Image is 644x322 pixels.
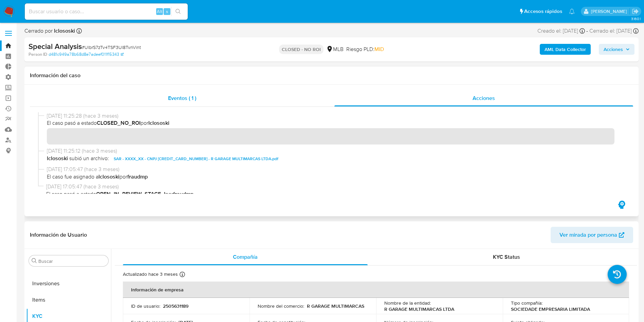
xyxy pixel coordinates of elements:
button: Acciones [599,44,634,55]
p: CLOSED - NO ROI [279,45,324,54]
p: 2505631189 [163,303,188,309]
b: AML Data Collector [545,44,586,55]
button: Items [26,292,111,308]
a: d481c949a78b68d8e7adeef011f15343 [49,51,124,57]
p: SOCIEDADE EMPRESARIA LIMITADA [511,306,590,312]
button: AML Data Collector [540,44,591,55]
span: Accesos rápidos [524,8,562,15]
span: Ver mirada por persona [559,227,617,243]
span: Acciones [604,44,623,55]
h1: Información del caso [30,72,633,79]
b: lclososki [53,27,75,35]
p: R GARAGE MULTIMARCAS [307,303,364,309]
p: Actualizado hace 3 meses [123,271,178,277]
input: Buscar [38,258,106,264]
th: Información de empresa [123,282,629,298]
p: Tipo compañía : [511,300,542,306]
a: Notificaciones [569,9,575,14]
span: KYC Status [493,253,520,261]
button: Buscar [32,258,37,264]
b: Special Analysis [29,41,82,52]
span: MID [374,45,384,53]
button: search-icon [171,7,185,16]
span: Cerrado por [24,27,75,35]
span: # UlbrS7zTv4TSF3Ul8TvnVint [82,44,141,51]
div: Cerrado el: [DATE] [589,27,639,35]
p: Nombre del comercio : [258,303,304,309]
span: Compañía [233,253,258,261]
div: MLB [326,46,344,53]
span: Acciones [473,94,495,102]
span: Riesgo PLD: [346,46,384,53]
button: Inversiones [26,275,111,292]
span: - [586,27,588,35]
span: Alt [157,8,162,15]
span: Eventos ( 1 ) [168,94,196,102]
a: Salir [632,8,639,15]
div: Creado el: [DATE] [537,27,585,35]
span: s [166,8,168,15]
b: Person ID [29,51,47,57]
button: Ver mirada por persona [551,227,633,243]
p: ID de usuario : [131,303,160,309]
input: Buscar usuario o caso... [25,7,188,16]
p: R GARAGE MULTIMARCAS LTDA [384,306,454,312]
h1: Información de Usuario [30,232,87,238]
p: joaquin.santistebe@mercadolibre.com [591,8,629,15]
p: Nombre de la entidad : [384,300,431,306]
